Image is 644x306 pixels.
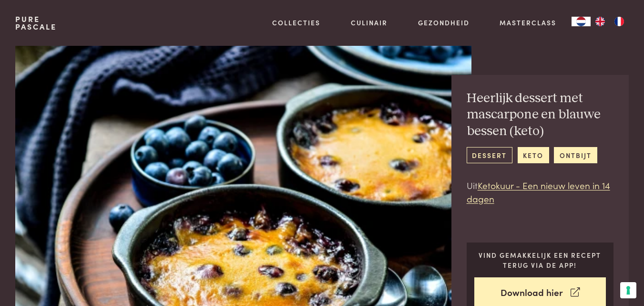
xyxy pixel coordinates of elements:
a: keto [518,147,549,163]
a: EN [591,17,610,26]
a: Collecties [272,18,320,28]
a: Masterclass [500,18,556,28]
a: NL [572,17,591,26]
a: dessert [467,147,512,163]
aside: Language selected: Nederlands [572,17,629,26]
p: Vind gemakkelijk een recept terug via de app! [474,250,606,270]
a: FR [610,17,629,26]
a: Gezondheid [418,18,470,28]
a: Ketokuur - Een nieuw leven in 14 dagen [467,179,610,205]
a: Culinair [351,18,388,28]
a: PurePascale [15,15,57,31]
p: Uit [467,179,614,206]
div: Language [572,17,591,26]
a: ontbijt [554,147,597,163]
h2: Heerlijk dessert met mascarpone en blauwe bessen (keto) [467,90,614,140]
button: Uw voorkeuren voor toestemming voor trackingtechnologieën [620,282,636,298]
ul: Language list [591,17,629,26]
